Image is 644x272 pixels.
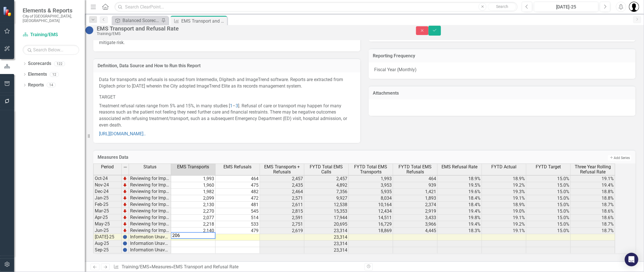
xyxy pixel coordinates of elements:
td: 533 [216,221,260,228]
img: TnMDeAgwAPMxUmUi88jYAAAAAElFTkSuQmCC [123,209,127,213]
td: 15.0% [526,228,571,234]
td: Reviewing for Improvement [129,201,171,208]
td: 9,927 [304,195,349,202]
a: Measures [152,264,171,269]
img: BgCOk07PiH71IgAAAABJRU5ErkJggg== [123,241,127,246]
td: 18.9% [438,176,482,182]
td: 2,464 [260,189,304,195]
h3: Definition, Data Source and How to Run this Report [98,63,356,68]
td: Reviewing for Improvement [129,182,171,188]
td: Information Unavailable [129,240,171,247]
td: 4,892 [304,182,349,189]
a: Elements [28,71,47,78]
span: EMS Refusals [224,164,252,169]
td: 19.8% [438,215,482,221]
td: Reviewing for Improvement [129,208,171,214]
a: Training/EMS [122,264,149,269]
td: 15.0% [526,208,571,215]
td: 19.6% [438,189,482,195]
td: 939 [393,182,438,189]
td: 2,218 [171,221,216,228]
td: 16,729 [349,221,393,228]
span: EMS Refusal Rate [442,164,478,169]
td: 19.3% [482,189,526,195]
td: 10,164 [349,202,393,208]
td: 12,434 [349,208,393,215]
td: 23,314 [304,241,349,247]
img: TnMDeAgwAPMxUmUi88jYAAAAAElFTkSuQmCC [123,189,127,194]
td: 18.6% [571,215,615,221]
div: 12 [50,72,59,77]
td: 2,619 [260,228,304,234]
button: [DATE]-25 [534,2,598,12]
td: 472 [216,195,260,202]
td: 18.3% [438,228,482,234]
td: Reviewing for Improvement [129,227,171,234]
span: FYTD Total EMS Calls [305,164,347,174]
img: 8DAGhfEEPCf229AAAAAElFTkSuQmCC [123,165,128,169]
img: TnMDeAgwAPMxUmUi88jYAAAAAElFTkSuQmCC [123,222,127,226]
td: 481 [216,202,260,208]
td: 2,751 [260,221,304,228]
div: 14 [47,83,56,88]
td: Reviewing for Improvement [129,195,171,201]
td: 2,374 [393,202,438,208]
td: 2,130 [171,202,216,208]
td: 2,571 [260,195,304,202]
span: Three Year Rolling Refusal Rate [572,164,614,174]
td: 7,356 [304,189,349,195]
td: Oct-24 [93,175,122,182]
td: 1,982 [171,189,216,195]
a: Reports [28,82,44,88]
td: 15.0% [526,202,571,208]
td: 3,966 [393,221,438,228]
td: 514 [216,215,260,221]
h3: Reporting Frequency [373,53,632,58]
td: 19.4% [571,182,615,189]
td: 3,953 [349,182,393,189]
td: Feb-25 [93,201,122,208]
p: Treatment refusal rates range from 5% and 15%, in many studies [ – ]. Refusal of care or transpor... [99,102,355,130]
p: Data for transports and refusals is sourced from Intermedix, DIgitech and ImageTrend software. Re... [99,77,355,91]
td: 15.0% [526,189,571,195]
td: Reviewing for Improvement [129,175,171,182]
td: 19.4% [438,208,482,215]
td: 2,077 [171,215,216,221]
td: 18.8% [571,189,615,195]
div: EMS Transport and Refusal Rate [97,25,405,32]
td: 12,538 [304,202,349,208]
td: Jan-25 [93,195,122,201]
div: Balanced Scorecard [122,17,160,24]
td: 20,695 [304,221,349,228]
span: Period [101,164,114,169]
td: 545 [216,208,260,215]
button: Add Series [608,155,631,161]
td: 15,353 [304,208,349,215]
td: 14,511 [349,215,393,221]
td: 19.1% [482,215,526,221]
td: 15.0% [526,176,571,182]
img: TnMDeAgwAPMxUmUi88jYAAAAAElFTkSuQmCC [123,183,127,187]
td: 18.7% [571,202,615,208]
img: Marco De Medici [629,2,639,12]
td: 18.6% [571,208,615,215]
td: 2,140 [171,228,216,234]
td: 464 [393,176,438,182]
td: 15.0% [526,182,571,189]
td: 2,270 [171,208,216,215]
a: 1 [230,103,232,108]
input: Search Below... [23,45,79,55]
td: 482 [216,189,260,195]
small: City of [GEOGRAPHIC_DATA], [GEOGRAPHIC_DATA] [23,14,79,23]
td: 19.1% [482,228,526,234]
td: 19.4% [438,221,482,228]
td: Dec-24 [93,188,122,195]
td: 18.7% [571,228,615,234]
td: 18.4% [438,202,482,208]
a: Scorecards [28,60,51,67]
td: 2,611 [260,202,304,208]
img: ClearPoint Strategy [3,6,13,16]
td: 479 [216,228,260,234]
td: Jun-25 [93,227,122,234]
